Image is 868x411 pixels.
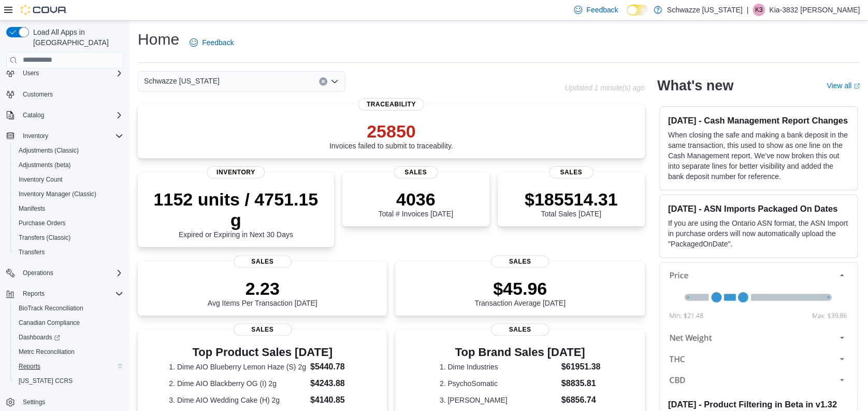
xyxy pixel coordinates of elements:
span: Inventory [19,130,123,142]
button: Transfers [10,245,127,259]
span: K3 [755,4,763,16]
span: Transfers (Classic) [15,231,123,244]
dt: 2. Dime AIO Blackberry OG (I) 2g [169,378,306,389]
img: Cova [21,5,67,15]
a: [US_STATE] CCRS [15,375,77,387]
button: Metrc Reconciliation [10,345,127,359]
span: Reports [23,290,45,298]
dt: 1. Dime Industries [440,362,557,372]
dd: $5440.78 [310,361,356,373]
p: 25850 [329,121,453,142]
dd: $61951.38 [561,361,601,373]
span: Adjustments (beta) [19,161,71,169]
a: Inventory Count [15,173,67,186]
span: Inventory Count [15,173,123,186]
a: View allExternal link [827,81,860,90]
button: Reports [19,287,49,300]
button: Catalog [19,109,48,121]
span: Inventory Manager (Classic) [15,188,123,200]
button: Adjustments (Classic) [10,143,127,158]
div: Transaction Average [DATE] [474,278,566,307]
button: Reports [10,359,127,374]
span: Dashboards [15,331,123,344]
button: Users [2,66,127,80]
dt: 2. PsychoSomatic [440,378,557,389]
span: Inventory Manager (Classic) [19,190,96,198]
p: $185514.31 [525,189,618,210]
span: Adjustments (beta) [15,159,123,171]
p: $45.96 [474,278,566,299]
span: Users [19,67,123,79]
a: Dashboards [10,330,127,345]
span: Canadian Compliance [19,319,80,327]
span: Transfers (Classic) [19,234,70,242]
a: Customers [19,88,57,101]
dd: $8835.81 [561,377,601,390]
span: Settings [19,395,123,408]
a: Metrc Reconciliation [15,346,79,358]
span: Customers [19,88,123,101]
span: Inventory [207,166,265,179]
span: Inventory Count [19,175,63,184]
button: Catalog [2,108,127,122]
span: Adjustments (Classic) [15,144,123,157]
span: Sales [491,323,549,336]
svg: External link [853,83,860,89]
span: Dashboards [19,333,60,341]
p: 2.23 [208,278,317,299]
p: 1152 units / 4751.15 g [146,189,326,230]
span: Sales [234,255,292,268]
button: Reports [2,286,127,301]
button: [US_STATE] CCRS [10,374,127,388]
button: Canadian Compliance [10,316,127,330]
span: Reports [19,362,40,371]
span: Load All Apps in [GEOGRAPHIC_DATA] [29,27,123,48]
button: Operations [19,267,57,279]
span: BioTrack Reconciliation [19,304,83,312]
a: Transfers (Classic) [15,231,75,244]
span: BioTrack Reconciliation [15,302,123,314]
button: BioTrack Reconciliation [10,301,127,316]
span: Sales [394,166,438,179]
span: Reports [19,287,123,300]
span: Operations [19,267,123,279]
span: Adjustments (Classic) [19,146,79,155]
span: Operations [23,269,53,277]
a: Adjustments (beta) [15,159,75,171]
span: Customers [23,90,53,99]
button: Manifests [10,201,127,216]
span: Canadian Compliance [15,317,123,329]
a: Canadian Compliance [15,317,84,329]
h3: Top Product Sales [DATE] [169,346,356,359]
span: Catalog [23,111,44,119]
span: Schwazze [US_STATE] [144,75,220,87]
a: Transfers [15,246,49,258]
span: Purchase Orders [15,217,123,229]
input: Dark Mode [627,5,648,16]
button: Inventory [19,130,52,142]
a: Feedback [185,32,238,53]
dt: 1. Dime AIO Blueberry Lemon Haze (S) 2g [169,362,306,372]
p: When closing the safe and making a bank deposit in the same transaction, this used to show as one... [668,130,849,182]
span: Settings [23,398,45,406]
span: Metrc Reconciliation [19,348,75,356]
button: Adjustments (beta) [10,158,127,172]
a: Settings [19,396,49,408]
div: Kia-3832 Lowe [753,4,765,16]
p: 4036 [378,189,453,210]
dt: 3. Dime AIO Wedding Cake (H) 2g [169,395,306,405]
span: Sales [234,323,292,336]
span: Manifests [15,202,123,215]
span: Inventory [23,132,48,140]
p: | [746,4,748,16]
button: Purchase Orders [10,216,127,230]
dd: $6856.74 [561,394,601,406]
p: Updated 1 minute(s) ago [565,84,644,92]
span: Transfers [15,246,123,258]
span: Users [23,69,39,77]
dd: $4140.85 [310,394,356,406]
span: Manifests [19,204,45,213]
dt: 3. [PERSON_NAME] [440,395,557,405]
a: Inventory Manager (Classic) [15,188,100,200]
